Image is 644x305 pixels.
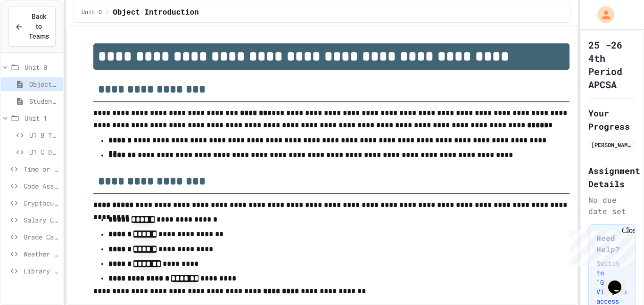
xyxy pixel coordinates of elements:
span: Object Introduction [29,79,59,89]
button: Back to Teams [8,7,56,47]
iframe: chat widget [604,267,635,296]
span: Unit 1 [25,113,59,123]
iframe: chat widget [566,226,635,266]
span: Unit 0 [82,9,102,16]
div: No due date set [588,194,636,217]
h2: Your Progress [588,107,636,133]
div: [PERSON_NAME] [591,140,633,149]
span: Code Assembly Challenge [24,181,59,191]
span: Back to Teams [29,12,49,41]
div: My Account [587,4,617,25]
h2: Assignment Details [588,164,636,190]
span: U1 B Tip Calculator [29,130,59,140]
span: / [106,9,109,16]
span: Object Introduction [113,7,198,18]
span: Salary Calculator Fixer [24,215,59,225]
span: Time or Money Code [24,164,59,174]
div: Chat with us now!Close [4,4,65,60]
h1: 25 -26 4th Period APCSA [588,38,636,91]
span: Unit 0 [25,62,59,72]
span: Student Object Code [29,96,59,106]
span: Grade Calculator Pro [24,232,59,242]
span: Weather Station Debugger [24,249,59,259]
span: Library Card Creator [24,266,59,276]
span: Cryptocurrency Portfolio Debugger [24,198,59,208]
span: U1 C Distance Calculator [29,147,59,157]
